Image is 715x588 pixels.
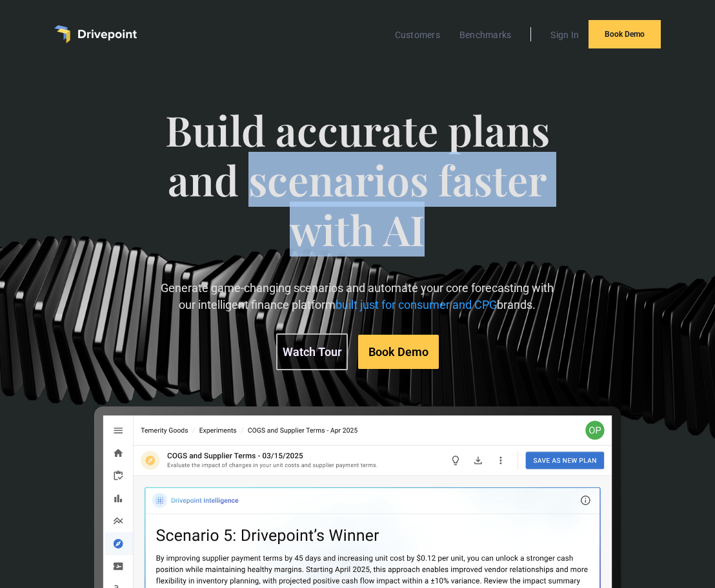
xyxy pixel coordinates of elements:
[388,26,447,43] a: Customers
[336,298,497,311] span: built just for consumer and CPG
[544,26,585,43] a: Sign In
[159,105,557,280] span: Build accurate plans and scenarios faster with AI
[54,25,137,43] a: home
[5,19,201,118] iframe: profile
[159,280,557,312] p: Generate game-changing scenarios and automate your core forecasting with our intelligent finance ...
[276,333,348,370] a: Watch Tour
[453,26,518,43] a: Benchmarks
[589,20,661,48] a: Book Demo
[358,335,439,369] a: Book Demo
